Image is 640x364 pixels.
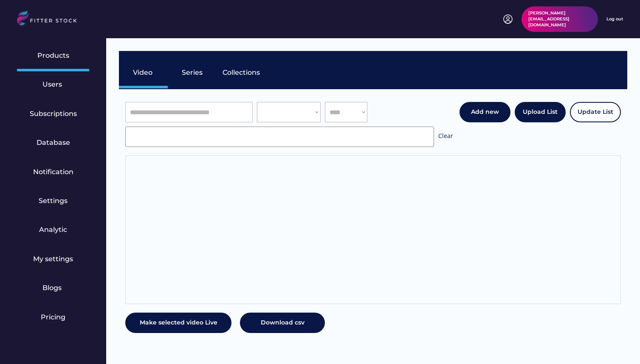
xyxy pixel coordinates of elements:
[503,14,513,24] img: profile-circle.svg
[223,68,260,77] div: Collections
[37,51,69,60] div: Products
[39,225,67,234] div: Analytic
[125,313,231,333] button: Make selected video Live
[606,16,623,22] div: Log out
[528,10,591,28] div: [PERSON_NAME][EMAIL_ADDRESS][DOMAIN_NAME]
[37,138,70,147] div: Database
[42,283,64,293] div: Blogs
[570,102,621,122] button: Update List
[240,313,325,333] button: Download csv
[17,11,84,28] img: LOGO.svg
[42,80,64,89] div: Users
[30,109,77,119] div: Subscriptions
[438,132,453,142] div: Clear
[41,313,65,322] div: Pricing
[33,167,73,177] div: Notification
[39,196,68,206] div: Settings
[133,68,154,77] div: Video
[182,68,203,77] div: Series
[460,102,510,122] button: Add new
[515,102,566,122] button: Upload List
[33,254,73,264] div: My settings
